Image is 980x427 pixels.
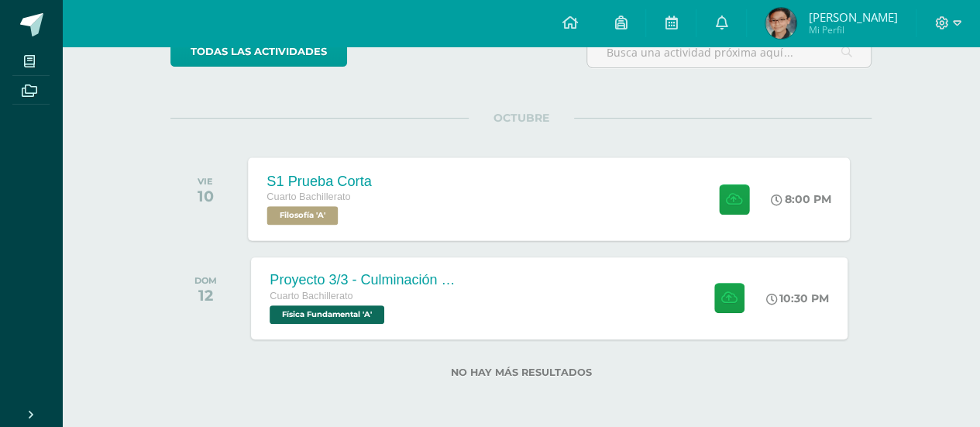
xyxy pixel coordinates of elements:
[198,187,214,205] div: 10
[267,173,372,189] div: S1 Prueba Corta
[194,275,217,286] div: DOM
[170,367,872,378] label: No hay más resultados
[587,37,871,67] input: Busca una actividad próxima aquí...
[170,36,347,67] a: todas las Actividades
[194,286,217,305] div: 12
[270,272,456,288] div: Proyecto 3/3 - Culminación y Presentación
[766,291,829,305] div: 10:30 PM
[469,111,574,125] span: OCTUBRE
[765,8,796,39] img: 3bba886a9c75063d96c5e58f8e6632be.png
[267,191,351,202] span: Cuarto Bachillerato
[808,23,897,36] span: Mi Perfil
[772,192,832,206] div: 8:00 PM
[267,206,339,225] span: Filosofía 'A'
[270,291,352,301] span: Cuarto Bachillerato
[270,305,384,324] span: Física Fundamental 'A'
[808,9,897,25] span: [PERSON_NAME]
[198,176,214,187] div: VIE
